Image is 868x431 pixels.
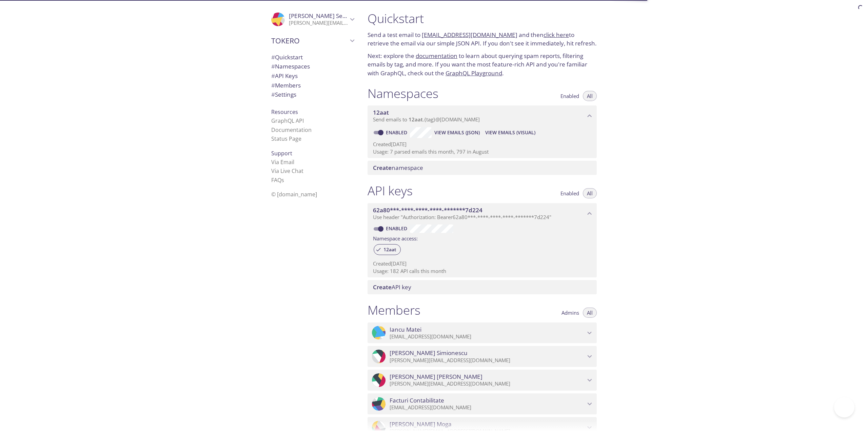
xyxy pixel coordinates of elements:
div: Create namespace [368,161,597,175]
button: Enabled [556,188,583,198]
span: API key [373,283,411,291]
p: [EMAIL_ADDRESS][DOMAIN_NAME] [390,404,585,411]
p: Usage: 7 parsed emails this month, 797 in August [373,148,591,155]
span: Iancu Matei [390,326,421,333]
div: 12aat [374,244,401,255]
div: 12aat namespace [368,105,597,126]
a: GraphQL Playground [446,69,502,77]
div: Iancu Matei [368,322,597,344]
span: [PERSON_NAME] Simionescu [390,349,468,357]
button: All [583,91,597,101]
span: Facturi Contabilitate [390,397,444,404]
div: Andrei Serban [266,8,359,31]
span: Settings [271,91,296,98]
p: Send a test email to and then to retrieve the email via our simple JSON API. If you don't see it ... [368,31,597,48]
span: Support [271,150,292,157]
span: s [281,176,284,184]
div: Team Settings [266,90,359,99]
p: Next: explore the to learn about querying spam reports, filtering emails by tag, and more. If you... [368,52,597,78]
span: API Keys [271,72,298,80]
button: View Emails (Visual) [482,127,538,138]
span: # [271,72,275,80]
div: Create API Key [368,280,597,294]
h1: API keys [368,183,413,198]
a: FAQ [271,176,284,184]
a: Documentation [271,126,312,134]
button: Enabled [556,91,583,101]
button: Admins [557,308,583,318]
h1: Members [368,302,420,318]
span: [PERSON_NAME] [PERSON_NAME] [390,373,482,380]
span: Send emails to . {tag} @[DOMAIN_NAME] [373,116,480,123]
button: All [583,188,597,198]
div: Vlad Dumitru [368,370,597,391]
span: TOKERO [271,36,348,45]
span: Namespaces [271,62,310,70]
label: Namespace access: [373,233,418,243]
p: Usage: 182 API calls this month [373,268,591,275]
span: # [271,91,275,98]
div: Quickstart [266,53,359,62]
p: [PERSON_NAME][EMAIL_ADDRESS][PERSON_NAME][DOMAIN_NAME] [289,20,348,26]
div: TOKERO [266,32,359,50]
span: Create [373,283,392,291]
p: Created [DATE] [373,141,591,148]
span: Quickstart [271,53,303,61]
h1: Quickstart [368,11,597,26]
span: # [271,53,275,61]
a: [EMAIL_ADDRESS][DOMAIN_NAME] [422,31,517,39]
h1: Namespaces [368,86,438,101]
a: Via Live Chat [271,167,303,175]
span: Create [373,164,392,172]
iframe: Help Scout Beacon - Open [834,397,854,417]
div: Sabin Simionescu [368,346,597,367]
a: documentation [416,52,457,60]
div: API Keys [266,71,359,81]
a: Enabled [385,129,410,136]
span: Resources [271,108,298,116]
div: Members [266,81,359,90]
span: # [271,62,275,70]
span: 12aat [373,109,389,116]
span: 12aat [379,247,400,253]
span: namespace [373,164,423,172]
div: Facturi Contabilitate [368,393,597,414]
a: Via Email [271,158,294,166]
p: Created [DATE] [373,260,591,267]
button: All [583,308,597,318]
button: View Emails (JSON) [432,127,482,138]
span: # [271,81,275,89]
a: GraphQL API [271,117,304,124]
p: [PERSON_NAME][EMAIL_ADDRESS][DOMAIN_NAME] [390,357,585,364]
p: [EMAIL_ADDRESS][DOMAIN_NAME] [390,333,585,340]
a: click here [544,31,569,39]
div: Namespaces [266,62,359,71]
a: Status Page [271,135,301,142]
span: Members [271,81,301,89]
p: [PERSON_NAME][EMAIL_ADDRESS][DOMAIN_NAME] [390,380,585,387]
span: © [DOMAIN_NAME] [271,191,317,198]
span: [PERSON_NAME] Serban [289,12,355,20]
a: Enabled [385,225,410,232]
span: View Emails (JSON) [434,129,480,137]
span: View Emails (Visual) [485,129,535,137]
span: 12aat [409,116,423,123]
